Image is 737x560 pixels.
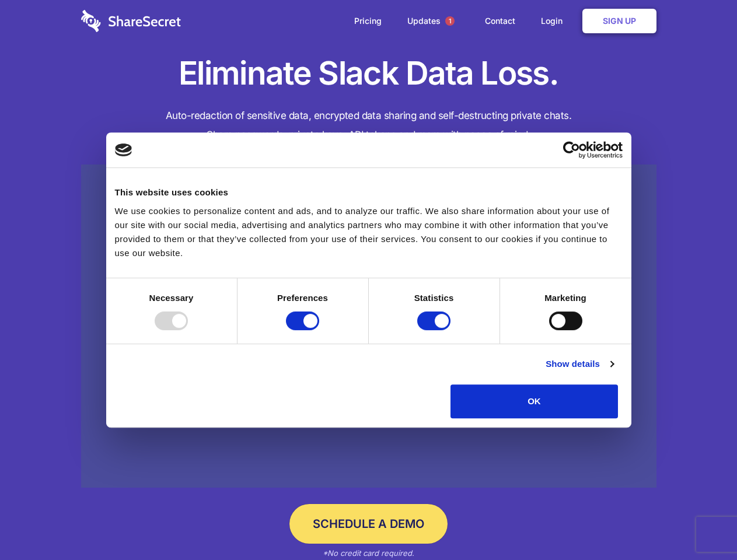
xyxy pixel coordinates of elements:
h1: Eliminate Slack Data Loss. [81,52,656,94]
div: We use cookies to personalize content and ads, and to analyze our traffic. We also share informat... [115,204,623,260]
strong: Marketing [544,293,586,303]
h4: Auto-redaction of sensitive data, encrypted data sharing and self-destructing private chats. Shar... [81,106,656,145]
a: Contact [473,3,527,39]
a: Wistia video thumbnail [81,164,656,488]
a: Sign Up [582,9,656,33]
a: Pricing [343,3,393,39]
strong: Necessary [149,293,194,303]
span: 1 [445,16,455,26]
a: Schedule a Demo [289,504,448,544]
img: logo [115,143,132,156]
a: Login [529,3,580,39]
strong: Statistics [414,293,454,303]
strong: Preferences [277,293,328,303]
a: Show details [546,357,613,371]
div: This website uses cookies [115,185,623,199]
img: logo-wordmark-white-trans-d4663122ce5f474addd5e946df7df03e33cb6a1c49d2221995e7729f52c070b2.svg [81,10,181,32]
em: *No credit card required. [323,548,414,558]
button: OK [450,384,618,418]
a: Usercentrics Cookiebot - opens in a new window [521,141,623,159]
